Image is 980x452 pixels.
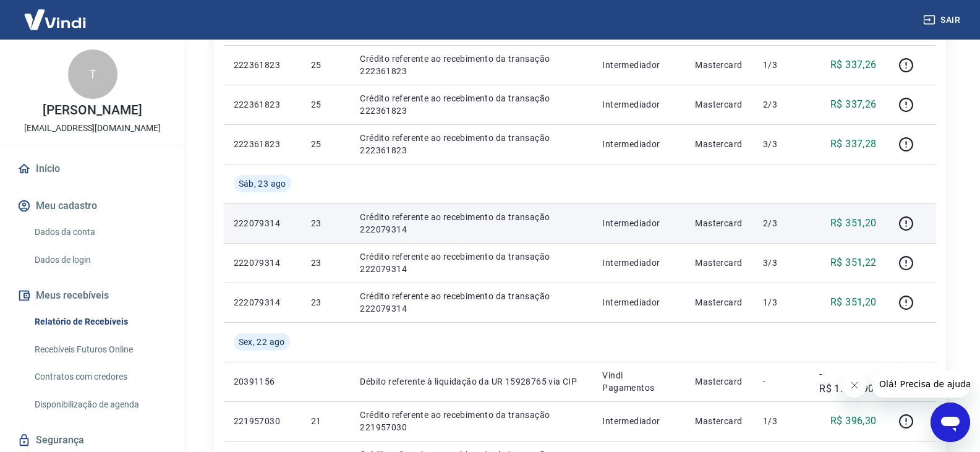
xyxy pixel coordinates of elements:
p: R$ 337,28 [830,137,877,151]
p: Débito referente à liquidação da UR 15928765 via CIP [360,375,582,388]
p: 2/3 [763,98,799,111]
p: Crédito referente ao recebimento da transação 222361823 [360,53,582,77]
p: 25 [311,138,340,150]
p: 25 [311,98,340,111]
p: Intermediador [602,257,675,269]
p: Crédito referente ao recebimento da transação 222079314 [360,250,582,275]
p: [PERSON_NAME] [43,104,142,117]
p: 23 [311,296,340,309]
p: 222361823 [234,59,291,71]
p: Crédito referente ao recebimento da transação 222079314 [360,211,582,236]
p: [EMAIL_ADDRESS][DOMAIN_NAME] [24,122,161,135]
p: Crédito referente ao recebimento da transação 222079314 [360,290,582,315]
a: Relatório de Recebíveis [30,309,170,335]
p: R$ 351,20 [830,216,877,231]
p: 1/3 [763,296,799,309]
p: 222079314 [234,257,291,269]
p: Mastercard [695,375,743,388]
p: Mastercard [695,296,743,309]
p: R$ 337,26 [830,97,877,112]
button: Meu cadastro [15,192,170,220]
p: Vindi Pagamentos [602,369,675,394]
button: Meus recebíveis [15,282,170,309]
iframe: Mensagem da empresa [872,370,970,398]
p: Mastercard [695,415,743,427]
p: R$ 351,22 [830,255,877,270]
p: 221957030 [234,415,291,427]
p: 20391156 [234,375,291,388]
p: R$ 351,20 [830,295,877,310]
p: 222079314 [234,217,291,229]
button: Sair [921,9,965,32]
img: Vindi [15,1,95,38]
p: 23 [311,257,340,269]
p: 21 [311,415,340,427]
p: Crédito referente ao recebimento da transação 222361823 [360,132,582,156]
p: Mastercard [695,138,743,150]
a: Recebíveis Futuros Online [30,337,170,362]
p: 222079314 [234,296,291,309]
p: Intermediador [602,98,675,111]
p: 1/3 [763,415,799,427]
p: 3/3 [763,138,799,150]
span: Sex, 22 ago [239,336,285,348]
p: R$ 337,26 [830,58,877,72]
p: - [763,375,799,388]
p: Mastercard [695,98,743,111]
span: Sáb, 23 ago [239,177,286,190]
p: Crédito referente ao recebimento da transação 221957030 [360,409,582,433]
div: T [68,49,117,99]
p: 222361823 [234,98,291,111]
p: 25 [311,59,340,71]
p: Intermediador [602,138,675,150]
span: Olá! Precisa de ajuda? [7,9,104,19]
p: 222361823 [234,138,291,150]
a: Disponibilização de agenda [30,392,170,417]
p: -R$ 1.188,90 [819,367,876,396]
p: 2/3 [763,217,799,229]
p: R$ 396,30 [830,414,877,429]
a: Dados da conta [30,220,170,245]
p: Mastercard [695,257,743,269]
p: Intermediador [602,296,675,309]
p: 1/3 [763,59,799,71]
iframe: Botão para abrir a janela de mensagens [931,403,970,442]
p: Crédito referente ao recebimento da transação 222361823 [360,92,582,117]
a: Dados de login [30,247,170,273]
iframe: Fechar mensagem [842,373,867,398]
p: Mastercard [695,217,743,229]
a: Contratos com credores [30,364,170,390]
p: 23 [311,217,340,229]
p: Intermediador [602,415,675,427]
p: Intermediador [602,59,675,71]
p: Mastercard [695,59,743,71]
p: 3/3 [763,257,799,269]
a: Início [15,155,170,182]
p: Intermediador [602,217,675,229]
